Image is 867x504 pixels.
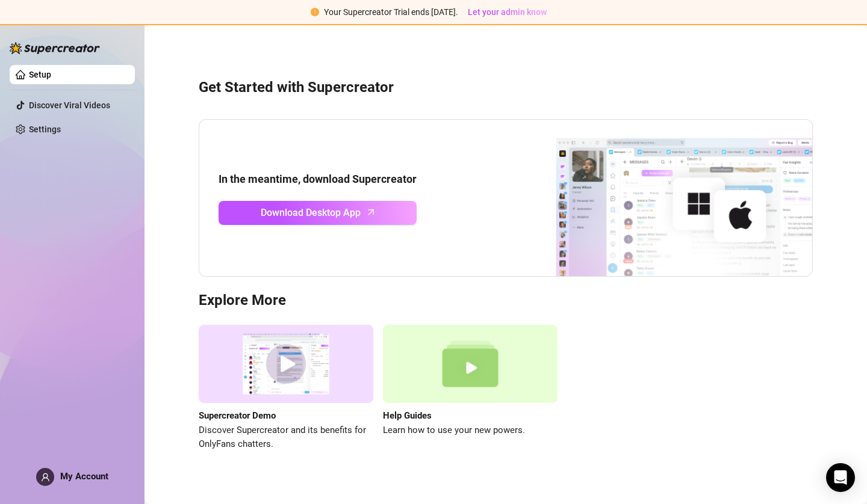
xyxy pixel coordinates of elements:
strong: In the meantime, download Supercreator [219,173,417,185]
div: Open Intercom Messenger [826,463,855,492]
span: Learn how to use your new powers. [383,423,558,438]
a: Supercreator DemoDiscover Supercreator and its benefits for OnlyFans chatters. [199,325,373,452]
span: exclamation-circle [311,8,319,16]
a: Settings [29,124,61,134]
a: Help GuidesLearn how to use your new powers. [383,325,558,452]
strong: Supercreator Demo [199,410,276,421]
img: supercreator demo [199,325,373,404]
a: Discover Viral Videos [29,100,110,110]
a: Download Desktop Apparrow-up [219,201,417,225]
strong: Help Guides [383,410,432,421]
img: logo-BBDzfeDw.svg [10,42,100,54]
span: My Account [60,471,108,482]
img: download app [511,120,812,276]
img: help guides [383,325,558,404]
span: arrow-up [364,205,378,219]
span: Let your admin know [468,7,547,17]
h3: Get Started with Supercreator [199,78,813,97]
span: user [41,473,50,482]
button: Let your admin know [463,5,552,19]
a: Setup [29,70,51,79]
span: Discover Supercreator and its benefits for OnlyFans chatters. [199,423,373,452]
span: Your Supercreator Trial ends [DATE]. [324,7,458,17]
h3: Explore More [199,291,813,310]
span: Download Desktop App [261,205,361,220]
